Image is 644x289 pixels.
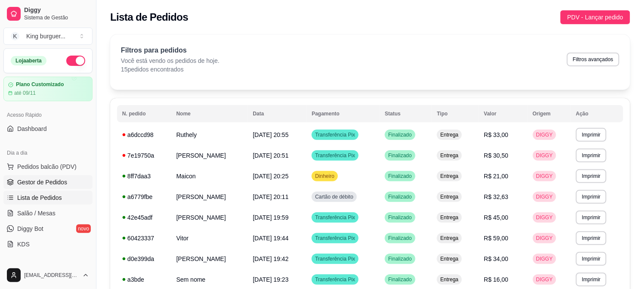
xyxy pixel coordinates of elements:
[122,213,166,222] div: 42e45adf
[171,124,248,145] td: Ruthely
[3,222,93,236] a: Diggy Botnovo
[171,207,248,228] td: [PERSON_NAME]
[17,193,62,202] span: Lista de Pedidos
[439,276,460,283] span: Entrega
[439,255,460,262] span: Entrega
[528,105,571,122] th: Origem
[571,105,623,122] th: Ação
[576,190,607,204] button: Imprimir
[576,211,607,224] button: Imprimir
[387,173,414,180] span: Finalizado
[253,131,288,138] span: [DATE] 20:55
[24,6,89,14] span: Diggy
[253,152,288,159] span: [DATE] 20:51
[171,145,248,166] td: [PERSON_NAME]
[17,224,43,233] span: Diggy Bot
[576,169,607,183] button: Imprimir
[171,228,248,249] td: Vitor
[122,234,166,242] div: 60423337
[17,162,77,171] span: Pedidos balcão (PDV)
[121,65,220,74] p: 15 pedidos encontrados
[313,214,357,221] span: Transferência Pix
[484,131,508,138] span: R$ 33,00
[17,124,47,133] span: Dashboard
[484,214,508,221] span: R$ 45,00
[439,193,460,200] span: Entrega
[380,105,432,122] th: Status
[3,175,93,189] a: Gestor de Pedidos
[171,186,248,207] td: [PERSON_NAME]
[313,276,357,283] span: Transferência Pix
[567,12,623,22] span: PDV - Lançar pedido
[567,53,619,66] button: Filtros avançados
[3,265,93,286] button: [EMAIL_ADDRESS][DOMAIN_NAME]
[3,206,93,220] a: Salão / Mesas
[16,81,64,88] article: Plano Customizado
[3,3,93,24] a: DiggySistema de Gestão
[24,14,89,21] span: Sistema de Gestão
[307,105,380,122] th: Pagamento
[535,193,555,200] span: DIGGY
[484,173,508,180] span: R$ 21,00
[439,214,460,221] span: Entrega
[110,10,188,24] h2: Lista de Pedidos
[17,178,67,186] span: Gestor de Pedidos
[24,272,79,279] span: [EMAIL_ADDRESS][DOMAIN_NAME]
[171,105,248,122] th: Nome
[253,235,288,242] span: [DATE] 19:44
[387,214,414,221] span: Finalizado
[3,77,93,101] a: Plano Customizadoaté 09/11
[439,152,460,159] span: Entrega
[484,152,508,159] span: R$ 30,50
[432,105,479,122] th: Tipo
[248,105,307,122] th: Data
[171,166,248,186] td: Maicon
[576,231,607,245] button: Imprimir
[535,255,555,262] span: DIGGY
[253,276,288,283] span: [DATE] 19:23
[484,255,508,262] span: R$ 34,00
[3,146,93,160] div: Dia a dia
[576,273,607,286] button: Imprimir
[387,193,414,200] span: Finalizado
[313,152,357,159] span: Transferência Pix
[253,193,288,200] span: [DATE] 20:11
[535,131,555,138] span: DIGGY
[484,276,508,283] span: R$ 16,00
[122,255,166,263] div: d0e399da
[117,105,171,122] th: N. pedido
[535,276,555,283] span: DIGGY
[576,128,607,142] button: Imprimir
[535,214,555,221] span: DIGGY
[387,131,414,138] span: Finalizado
[121,56,220,65] p: Você está vendo os pedidos de hoje.
[439,173,460,180] span: Entrega
[14,90,36,96] article: até 09/11
[3,108,93,122] div: Acesso Rápido
[122,275,166,284] div: a3bde
[26,32,65,40] div: King burguer ...
[253,173,288,180] span: [DATE] 20:25
[313,235,357,242] span: Transferência Pix
[313,255,357,262] span: Transferência Pix
[576,252,607,266] button: Imprimir
[387,255,414,262] span: Finalizado
[17,209,56,218] span: Salão / Mesas
[122,131,166,139] div: a6dccd98
[535,173,555,180] span: DIGGY
[535,152,555,159] span: DIGGY
[253,255,288,262] span: [DATE] 19:42
[3,191,93,205] a: Lista de Pedidos
[387,235,414,242] span: Finalizado
[439,131,460,138] span: Entrega
[484,235,508,242] span: R$ 59,00
[439,235,460,242] span: Entrega
[387,152,414,159] span: Finalizado
[560,10,630,24] button: PDV - Lançar pedido
[171,249,248,269] td: [PERSON_NAME]
[121,45,220,56] p: Filtros para pedidos
[122,193,166,201] div: a6779fbe
[484,193,508,200] span: R$ 32,63
[253,214,288,221] span: [DATE] 19:59
[313,193,355,200] span: Cartão de débito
